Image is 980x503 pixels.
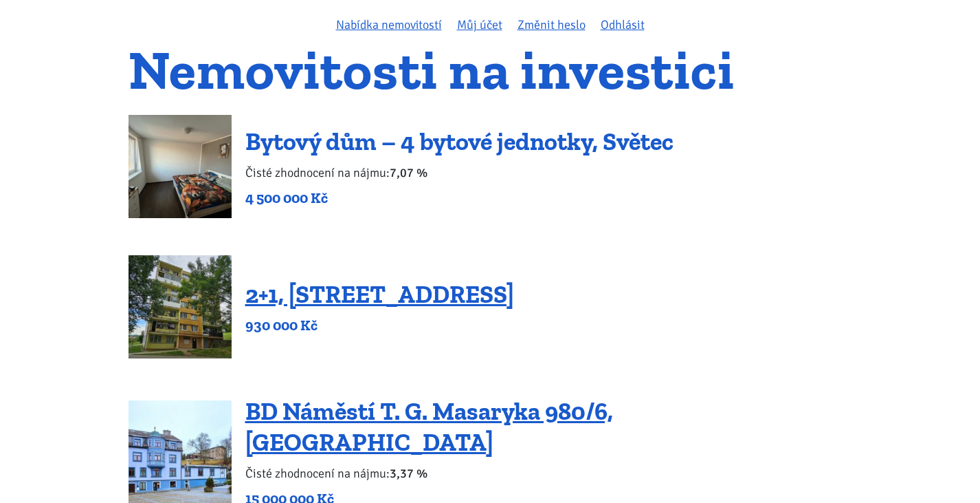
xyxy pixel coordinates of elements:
a: 2+1, [STREET_ADDRESS] [245,279,514,309]
a: Změnit heslo [517,17,586,32]
b: 3,37 % [390,466,427,481]
a: BD Náměstí T. G. Masaryka 980/6, [GEOGRAPHIC_DATA] [245,396,613,457]
a: Bytový dům – 4 bytové jednotky, Světec [245,127,673,156]
a: Nabídka nemovitostí [336,17,442,32]
p: 4 500 000 Kč [245,189,673,208]
b: 7,07 % [390,165,427,180]
a: Můj účet [457,17,502,32]
p: Čisté zhodnocení na nájmu: [245,464,852,483]
p: Čisté zhodnocení na nájmu: [245,163,673,182]
p: 930 000 Kč [245,316,514,335]
h1: Nemovitosti na investici [129,47,852,93]
a: Odhlásit [601,17,645,32]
